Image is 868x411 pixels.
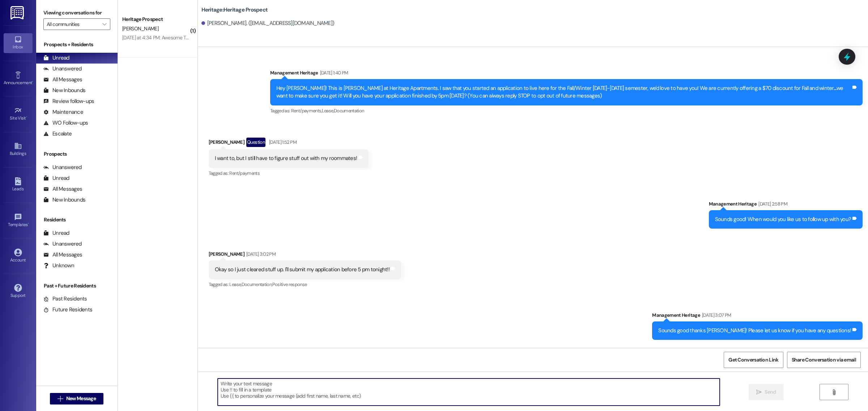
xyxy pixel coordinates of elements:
label: Viewing conversations for [43,7,110,18]
a: Site Visit • [4,104,33,124]
div: Heritage Prospect [122,16,189,23]
button: Get Conversation Link [724,352,783,368]
a: Inbox [4,33,33,53]
button: Share Conversation via email [787,352,861,368]
div: New Inbounds [43,87,85,94]
div: Management Heritage [652,311,863,321]
span: Send [765,388,776,396]
div: Escalate [43,130,72,138]
a: Templates • [4,211,33,230]
div: [DATE] 1:40 PM [318,69,348,77]
i:  [831,389,837,395]
button: Send [749,384,784,400]
div: Unread [43,174,69,182]
div: Tagged as: [209,168,369,178]
div: Review follow-ups [43,98,94,105]
div: Prospects + Residents [36,41,118,48]
div: Residents [36,216,118,224]
span: Lease , [229,281,241,287]
div: [DATE] 1:52 PM [267,138,297,146]
div: Tagged as: [209,279,401,290]
i:  [102,21,106,27]
span: Share Conversation via email [792,356,856,364]
div: Unread [43,54,69,62]
div: [DATE] 2:58 PM [757,200,787,208]
span: • [28,221,29,226]
i:  [58,396,63,402]
span: Positive response [272,281,307,287]
b: Heritage: Heritage Prospect [201,6,268,14]
div: Management Heritage [709,200,863,210]
div: All Messages [43,185,82,193]
div: Sounds good! When would you like us to follow up with you? [715,216,851,223]
div: Question [246,138,265,147]
div: I want to, but I still have to figure stuff out with my roommates! [215,155,357,162]
span: [PERSON_NAME] [122,25,158,32]
div: [DATE] at 4:34 PM: Awesome Thank you! [122,34,206,41]
span: Get Conversation Link [728,356,778,364]
div: Unknown [43,262,74,269]
button: New Message [50,393,103,404]
div: Unanswered [43,164,82,171]
span: Documentation , [242,281,272,287]
div: New Inbounds [43,196,85,204]
span: New Message [66,395,96,402]
div: All Messages [43,251,82,259]
div: All Messages [43,76,82,83]
div: Maintenance [43,108,83,116]
div: Unanswered [43,65,82,73]
div: [DATE] 3:07 PM [700,311,731,319]
a: Support [4,282,33,301]
div: Tagged as: [270,105,863,116]
span: • [26,114,27,120]
div: Past Residents [43,295,87,303]
span: Lease , [322,108,334,114]
img: ResiDesk Logo [10,6,25,20]
div: [PERSON_NAME] [209,138,369,149]
div: Unanswered [43,240,82,248]
div: Okay so I just cleared stuff up. I'll submit my application before 5 pm tonight!! [215,266,390,273]
a: Account [4,246,33,266]
div: Unread [43,229,69,237]
div: [DATE] 3:02 PM [244,250,276,258]
div: Past + Future Residents [36,282,118,290]
div: [PERSON_NAME] [209,250,401,260]
div: [PERSON_NAME]. ([EMAIL_ADDRESS][DOMAIN_NAME]) [201,20,335,27]
i:  [756,389,762,395]
div: Hey [PERSON_NAME]! This is [PERSON_NAME] at Heritage Apartments. I saw that you started an applic... [276,85,851,100]
div: Management Heritage [270,69,863,79]
span: Rent/payments , [291,108,322,114]
div: Future Residents [43,306,92,313]
span: Rent/payments [229,170,260,176]
a: Buildings [4,140,33,159]
div: WO Follow-ups [43,119,88,127]
input: All communities [47,18,99,30]
div: Sounds good thanks [PERSON_NAME]! Please let us know if you have any questions! [658,327,851,334]
div: Prospects [36,150,118,158]
a: Leads [4,175,33,195]
span: Documentation [334,108,364,114]
span: • [32,79,33,84]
